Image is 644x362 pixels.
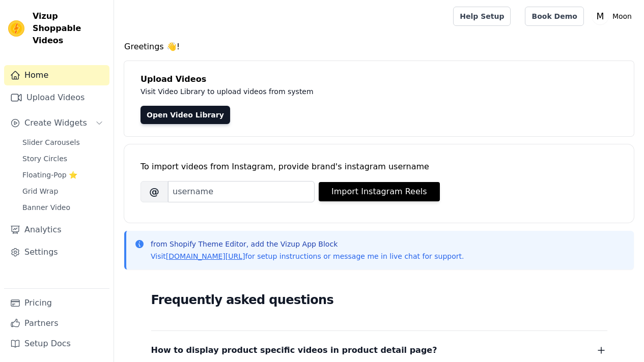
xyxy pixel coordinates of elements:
[168,181,315,202] input: username
[22,137,80,147] span: Slider Carousels
[151,343,607,357] button: How to display product specific videos in product detail page?
[4,65,109,85] a: Home
[592,7,636,25] button: M Moon
[22,202,70,213] span: Banner Video
[151,251,464,261] p: Visit for setup instructions or message me in live chat for support.
[596,11,604,21] text: M
[151,290,607,310] h2: Frequently asked questions
[8,20,24,37] img: Vizup
[4,313,109,334] a: Partners
[33,10,105,47] span: Vizup Shoppable Videos
[453,7,511,26] a: Help Setup
[166,252,245,260] a: [DOMAIN_NAME][URL]
[4,334,109,354] a: Setup Docs
[16,168,109,182] a: Floating-Pop ⭐
[22,170,77,180] span: Floating-Pop ⭐
[4,293,109,313] a: Pricing
[141,106,230,124] a: Open Video Library
[22,154,67,164] span: Story Circles
[4,242,109,262] a: Settings
[141,85,597,98] p: Visit Video Library to upload videos from system
[24,117,87,129] span: Create Widgets
[141,73,618,85] h4: Upload Videos
[16,135,109,149] a: Slider Carousels
[124,41,634,53] h4: Greetings 👋!
[22,186,58,196] span: Grid Wrap
[151,343,437,357] span: How to display product specific videos in product detail page?
[4,220,109,240] a: Analytics
[525,7,583,26] a: Book Demo
[141,161,618,173] div: To import videos from Instagram, provide brand's instagram username
[16,200,109,215] a: Banner Video
[4,113,109,133] button: Create Widgets
[608,7,636,25] p: Moon
[16,152,109,166] a: Story Circles
[319,182,440,201] button: Import Instagram Reels
[141,181,168,202] span: @
[151,239,464,249] p: from Shopify Theme Editor, add the Vizup App Block
[4,87,109,108] a: Upload Videos
[16,184,109,198] a: Grid Wrap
